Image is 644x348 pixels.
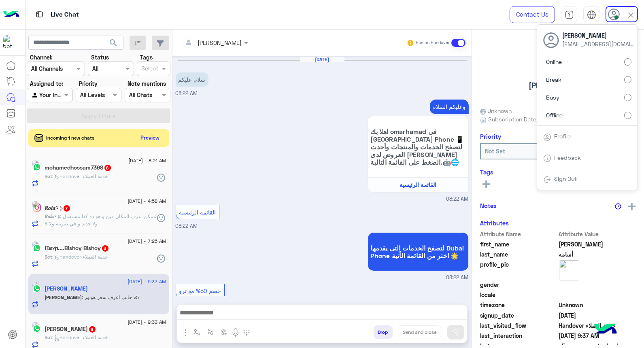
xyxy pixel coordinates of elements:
span: 2025-06-30T15:21:27.713Z [559,311,636,320]
a: Feedback [555,154,581,161]
span: Online [546,57,562,66]
p: 20/8/2025, 8:22 AM [430,100,469,114]
span: Unknown [559,301,636,309]
span: [DATE] - 9:33 AM [128,318,166,326]
p: 20/8/2025, 8:22 AM [176,72,208,87]
img: send attachment [181,328,190,337]
span: [DATE] - 9:37 AM [128,278,166,285]
span: ممكن اعرف المكان فين و هو ده كدا مستعمل ولا جديد و في ضريبه ولا لا [45,213,156,227]
h6: Attributes [480,219,509,227]
span: Offline [546,111,563,119]
label: Assigned to: [30,79,63,88]
img: 1403182699927242 [3,35,18,50]
a: tab [561,6,577,23]
img: send voice note [231,328,240,337]
span: Attribute Name [480,230,557,238]
img: picture [32,241,39,248]
a: Contact Us [510,6,555,23]
div: Select [140,64,158,74]
input: Online [624,58,631,66]
span: timezone [480,301,557,309]
button: Drop [374,325,393,339]
span: profile_pic [480,260,557,279]
img: WhatsApp [33,284,41,293]
span: 08:22 AM [446,274,469,282]
span: last_interaction [480,331,557,340]
span: Attribute Value [559,230,636,238]
img: WhatsApp [33,163,41,171]
label: Tags [140,53,153,62]
h5: mohamedhossam7398 [45,164,112,171]
span: [DATE] - 8:21 AM [128,157,166,164]
img: picture [32,160,39,168]
span: locale [480,291,557,299]
span: Busy [546,93,560,102]
input: Offline [624,112,631,119]
img: select flow [194,329,200,335]
span: 6 [104,165,111,171]
a: Profile [555,133,571,140]
h6: Notes [480,202,497,209]
span: القائمة الرئيسية [179,209,216,216]
img: send message [452,328,460,336]
button: Trigger scenario [204,325,217,339]
h6: Priority [480,133,501,140]
img: Logo [3,6,19,23]
span: signup_date [480,311,557,320]
button: Preview [137,132,163,144]
span: حابب اعرف سعر هونور v5 [82,294,139,300]
span: last_name [480,250,557,259]
label: Status [91,53,109,62]
span: محمد [559,240,636,248]
h6: [DATE] [300,57,344,62]
span: Unknown [480,106,512,115]
img: tab [565,10,574,19]
span: Handover خدمة العملاء [559,321,636,330]
img: tab [587,10,596,19]
span: first_name [480,240,557,248]
h5: 𝑹𝒐𝒍𝒂⍣☽ [45,205,71,212]
span: [DATE] - 7:25 AM [128,238,166,245]
span: [DATE] - 4:58 AM [128,197,166,205]
h5: محمد أسامه [45,285,88,292]
button: Apply Filters [27,108,170,123]
img: make a call [243,329,250,336]
span: اهلا بك omarhamad فى [GEOGRAPHIC_DATA] Phone 📱 لتصفح الخدمات والمنتجات وأحدث العروض لدى [PERSON_N... [371,127,465,166]
span: : Handover خدمة العملاء [53,254,108,260]
label: Note mentions [128,79,166,88]
img: Trigger scenario [207,329,214,335]
span: Bot [45,173,53,179]
span: 2025-08-20T06:37:21.327Z [559,331,636,340]
span: [PERSON_NAME] [45,294,82,300]
span: null [559,291,636,299]
input: Break [624,76,631,83]
span: 𝑹𝒐𝒍𝒂⍣☽ [45,213,60,219]
span: : Handover خدمة العملاء [53,173,108,179]
img: tab [543,133,551,141]
span: gender [480,280,557,289]
label: Channel: [30,53,53,62]
span: أسامه [559,250,636,259]
span: 08:22 AM [446,195,469,203]
span: خصم 50% مع ترو [179,287,221,294]
img: add [628,203,635,210]
span: 6 [89,326,96,333]
span: 7 [64,205,70,212]
span: Bot [45,254,53,260]
img: tab [543,154,551,162]
button: create order [217,325,231,339]
button: search [104,36,123,53]
span: القائمة الرئيسية [400,181,436,188]
img: hulul-logo.png [591,316,620,344]
span: : Handover خدمة العملاء [53,334,108,340]
span: Subscription Date : [DATE] [488,115,558,123]
input: Busy [624,94,631,101]
img: WhatsApp [33,325,41,333]
button: select flow [191,325,204,339]
span: Bot [45,334,53,340]
p: Live Chat [51,9,79,20]
img: picture [32,282,39,289]
span: لتصفح الخدمات التى يقدمها Dubai Phone اختر من القائمة الأتية 🌟 [371,244,465,259]
img: notes [615,203,621,210]
span: 08:22 AM [176,90,198,96]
